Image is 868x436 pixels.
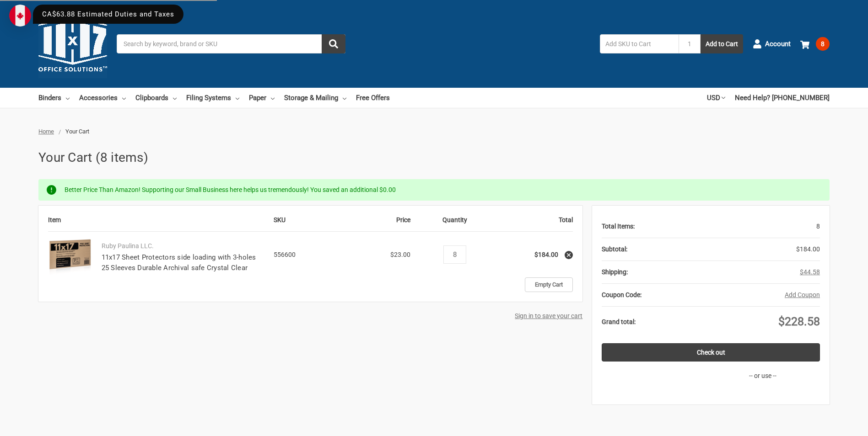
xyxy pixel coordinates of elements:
a: Sign in to save your cart [515,312,582,319]
a: Clipboards [135,88,177,108]
button: Add Coupon [785,290,820,300]
h1: Your Cart (8 items) [38,148,830,167]
a: USD [707,88,725,108]
a: Account [753,32,791,56]
a: Home [38,128,54,135]
strong: Subtotal: [602,245,627,253]
a: 11x17 Sheet Protectors side loading with 3-holes 25 Sleeves Durable Archival safe Crystal Clear [102,253,256,272]
strong: Total Items: [602,223,635,230]
strong: Shipping: [602,268,628,276]
th: Quantity [415,215,494,232]
div: 8 [635,215,820,238]
span: Account [765,39,791,49]
img: 11x17.com [38,10,107,78]
p: -- or use -- [706,371,820,381]
input: Add SKU to Cart [600,34,679,53]
img: duty and tax information for Canada [9,5,31,27]
img: 11x17 Sheet Protectors side loading with 3-holes 25 Sleeves Durable Archival safe Crystal Clear [48,233,92,276]
a: Binders [38,88,70,108]
a: Check out [602,343,820,362]
span: 8 [816,37,830,51]
th: SKU [274,215,337,232]
span: Better Price Than Amazon! Supporting our Small Business here helps us tremendously! You saved an ... [65,186,396,193]
th: Total [494,215,573,232]
div: CA$63.88 Estimated Duties and Taxes [33,5,183,24]
strong: Grand total: [602,318,636,325]
a: Storage & Mailing [284,88,346,108]
span: $228.58 [778,315,820,328]
span: $23.00 [390,251,410,258]
a: Empty Cart [525,277,573,292]
a: $44.58 [800,268,820,276]
a: 8 [800,32,830,56]
iframe: Google Customer Reviews [793,411,868,436]
strong: $184.00 [534,251,558,258]
th: Item [48,215,274,232]
span: Your Cart [65,128,89,135]
a: Need Help? [PHONE_NUMBER] [735,88,830,108]
span: 556600 [274,251,296,258]
th: Price [337,215,415,232]
a: Filing Systems [186,88,239,108]
a: Free Offers [356,88,390,108]
a: Paper [249,88,275,108]
strong: Coupon Code: [602,291,642,298]
span: $184.00 [796,245,820,253]
button: Add to Cart [701,34,743,53]
a: Accessories [79,88,126,108]
p: Ruby Paulina LLC. [102,241,264,251]
input: Search by keyword, brand or SKU [117,34,345,53]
